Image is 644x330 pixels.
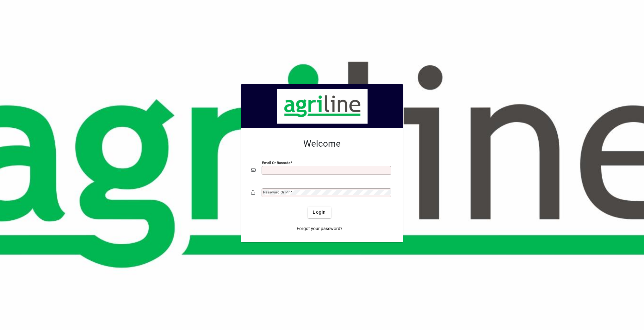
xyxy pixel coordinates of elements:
[263,190,290,194] mat-label: Password or Pin
[294,223,345,235] a: Forgot your password?
[308,207,331,218] button: Login
[262,160,290,165] mat-label: Email or Barcode
[297,225,343,232] span: Forgot your password?
[251,138,393,149] h2: Welcome
[313,209,326,216] span: Login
